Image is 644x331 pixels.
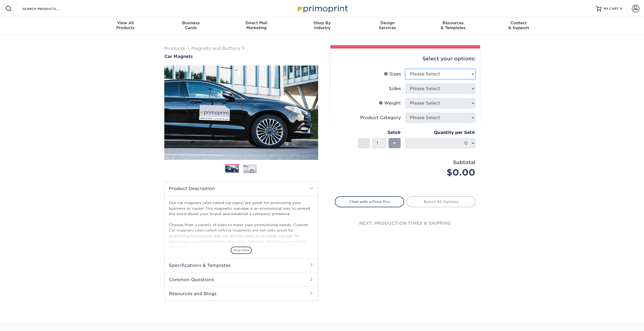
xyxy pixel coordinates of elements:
div: Sizes [384,71,401,77]
span: MY CART [604,6,619,11]
img: Magnets and Buttons 02 [243,164,257,173]
input: SEARCH PRODUCTS..... [22,5,74,12]
h2: Common Questions [165,273,318,287]
a: Chat with a Print Pro [335,196,404,207]
h2: Resources and Blogs [165,287,318,301]
a: Contact& Support [486,17,551,35]
div: Marketing [224,20,289,30]
div: next: production times & shipping [335,207,476,240]
span: Design [355,20,420,25]
span: - [363,139,365,147]
div: Products [93,20,158,30]
div: Quantity per Set [405,129,475,136]
h2: Product Description [165,182,318,195]
div: Sides [389,85,401,92]
span: Resources [420,20,486,25]
a: DesignServices [355,17,420,35]
div: Weight [379,100,401,106]
span: Business [158,20,224,25]
div: & Support [486,20,551,30]
h2: Specifications & Templates [165,258,318,272]
a: Resources& Templates [420,17,486,35]
div: Industry [289,20,355,30]
img: Magnets and Buttons 01 [225,164,239,174]
span: View All [93,20,158,25]
a: Direct MailMarketing [224,17,289,35]
p: Our car magnets (also called car signs) are great for promoting your business or cause! This magn... [169,200,314,294]
span: Car Magnets [164,54,193,59]
a: Magnets and Buttons [191,46,240,51]
div: Cards [158,20,224,30]
a: Car Magnets [164,54,318,59]
div: Product Category [360,115,401,121]
span: 0 [620,7,622,11]
a: Shop ByIndustry [289,17,355,35]
img: Primoprint [295,3,349,14]
img: Car Magnets 01 [164,60,318,166]
span: Shop By [289,20,355,25]
a: BusinessCards [158,17,224,35]
span: show more [231,247,252,254]
a: Select All Options [406,196,476,207]
span: + [393,139,396,147]
div: Select your options: [335,49,476,69]
span: Contact [486,20,551,25]
div: Services [355,20,420,30]
div: Sets [358,129,401,136]
span: Direct Mail [224,20,289,25]
div: & Templates [420,20,486,30]
a: Products [164,46,185,51]
a: View AllProducts [93,17,158,35]
div: $0.00 [409,166,475,179]
strong: Subtotal [453,159,475,165]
